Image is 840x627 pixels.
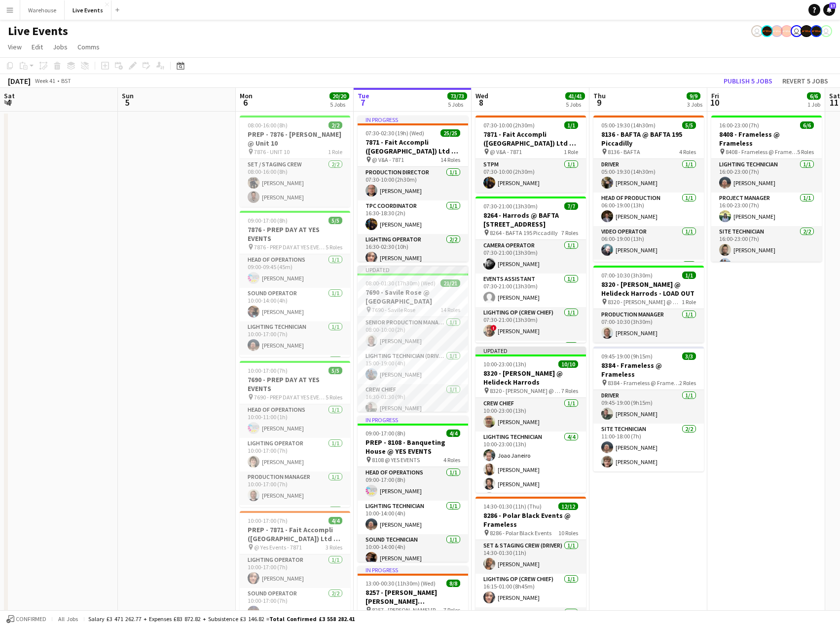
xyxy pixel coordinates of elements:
[254,148,290,156] span: 7876 - UNIT 10
[326,243,342,251] span: 5 Roles
[120,97,134,108] span: 5
[797,148,814,156] span: 5 Roles
[240,404,350,438] app-card-role: Head of Operations1/110:00-11:00 (1h)[PERSON_NAME]
[561,387,578,394] span: 7 Roles
[49,40,72,53] a: Jobs
[828,97,840,108] span: 11
[475,307,586,341] app-card-role: Lighting Op (Crew Chief)1/107:30-21:00 (13h30m)![PERSON_NAME]
[682,353,696,360] span: 3/3
[365,580,436,587] span: 13:00-00:30 (11h30m) (Wed)
[608,298,682,306] span: 8320 - [PERSON_NAME] @ Helideck Harrods - LOAD OUT
[358,438,468,456] h3: PREP - 8108 - Banqueting House @ YES EVENTS
[358,534,468,568] app-card-role: Sound Technician1/110:00-14:00 (4h)[PERSON_NAME]
[593,280,704,298] h3: 8320 - [PERSON_NAME] @ Helideck Harrods - LOAD OUT
[65,0,111,20] button: Live Events
[372,306,415,313] span: 7690 - Savile Rose
[720,75,776,87] button: Publish 5 jobs
[719,121,759,129] span: 16:00-23:00 (7h)
[238,97,253,108] span: 6
[446,580,460,587] span: 8/8
[593,266,704,343] div: 07:00-10:30 (3h30m)1/18320 - [PERSON_NAME] @ Helideck Harrods - LOAD OUT 8320 - [PERSON_NAME] @ H...
[483,202,538,210] span: 07:30-21:00 (13h30m)
[475,369,586,387] h3: 8320 - [PERSON_NAME] @ Helideck Harrods
[711,116,822,262] app-job-card: 16:00-23:00 (7h)6/68408 - Frameless @ Frameless 8408 - Frameless @ Frameless5 RolesLighting Techn...
[358,116,468,262] app-job-card: In progress07:30-02:30 (19h) (Wed)25/257871 - Fait Accompli ([GEOGRAPHIC_DATA]) Ltd @ V&A @ V&A -...
[771,25,783,37] app-user-avatar: Alex Gill
[593,347,704,471] div: 09:45-19:00 (9h15m)3/38384 - Frameless @ Frameless 8384 - Frameless @ Frameless2 RolesDriver1/109...
[593,116,704,262] div: 05:00-19:30 (14h30m)5/58136 - BAFTA @ BAFTA 195 Piccadilly 8136 - BAFTA4 RolesDriver1/105:00-19:3...
[823,4,835,16] a: 17
[358,588,468,606] h3: 8257 - [PERSON_NAME] [PERSON_NAME] International @ [GEOGRAPHIC_DATA]
[329,92,349,100] span: 20/20
[365,279,436,287] span: 08:00-01:30 (17h30m) (Wed)
[601,121,656,129] span: 05:00-19:30 (14h30m)
[475,431,586,508] app-card-role: Lighting Technician4/410:00-23:00 (13h)Joao Janeiro[PERSON_NAME][PERSON_NAME]
[751,25,763,37] app-user-avatar: Technical Department
[593,193,704,226] app-card-role: Head of Production1/106:00-19:00 (13h)[PERSON_NAME]
[240,375,350,393] h3: 7690 - PREP DAY AT YES EVENTS
[329,121,342,129] span: 2/2
[372,606,443,614] span: 8257 - [PERSON_NAME] [PERSON_NAME] International @ [GEOGRAPHIC_DATA]
[593,361,704,379] h3: 8384 - Frameless @ Frameless
[475,196,586,343] div: 07:30-21:00 (13h30m)7/78264 - Harrods @ BAFTA [STREET_ADDRESS] 8264 - BAFTA 195 Piccadilly7 Roles...
[475,211,586,229] h3: 8264 - Harrods @ BAFTA [STREET_ADDRESS]
[791,25,803,37] app-user-avatar: Eden Hopkins
[328,148,342,156] span: 1 Role
[475,130,586,148] h3: 7871 - Fait Accompli ([GEOGRAPHIC_DATA]) Ltd @ V&A - LOAD OUT
[593,159,704,193] app-card-role: Driver1/105:00-19:30 (14h30m)[PERSON_NAME]
[475,398,586,431] app-card-role: Crew Chief1/110:00-23:00 (13h)[PERSON_NAME]
[483,360,526,368] span: 10:00-23:00 (13h)
[358,266,468,412] app-job-card: Updated08:00-01:30 (17h30m) (Wed)21/217690 - Savile Rose @ [GEOGRAPHIC_DATA] 7690 - Savile Rose14...
[358,566,468,574] div: In progress
[240,211,350,357] app-job-card: 09:00-17:00 (8h)5/57876 - PREP DAY AT YES EVENTS 7876 - PREP DAY AT YES EVENTS5 RolesHead of Oper...
[240,361,350,507] app-job-card: 10:00-17:00 (7h)5/57690 - PREP DAY AT YES EVENTS 7690 - PREP DAY AT YES EVENTS5 RolesHead of Oper...
[565,92,585,100] span: 41/41
[711,130,822,148] h3: 8408 - Frameless @ Frameless
[329,217,342,224] span: 5/5
[4,91,15,100] span: Sat
[711,91,719,100] span: Fri
[61,77,71,84] div: BST
[440,306,460,313] span: 14 Roles
[122,91,134,100] span: Sun
[593,226,704,260] app-card-role: Video Operator1/106:00-19:00 (13h)[PERSON_NAME]
[329,367,342,374] span: 5/5
[679,379,696,387] span: 2 Roles
[20,0,65,20] button: Warehouse
[240,321,350,355] app-card-role: Lighting Technician1/110:00-17:00 (7h)[PERSON_NAME]
[781,25,793,37] app-user-avatar: Alex Gill
[593,309,704,343] app-card-role: Production Manager1/107:00-10:30 (3h30m)[PERSON_NAME]
[448,101,467,108] div: 5 Jobs
[443,456,460,464] span: 4 Roles
[56,615,80,623] span: All jobs
[801,25,812,37] app-user-avatar: Production Managers
[365,129,424,137] span: 07:30-02:30 (19h) (Wed)
[240,91,253,100] span: Mon
[240,225,350,243] h3: 7876 - PREP DAY AT YES EVENTS
[33,77,57,84] span: Week 41
[601,353,653,360] span: 09:45-19:00 (9h15m)
[240,159,350,207] app-card-role: Set / Staging Crew2/208:00-16:00 (8h)[PERSON_NAME][PERSON_NAME]
[240,505,350,539] app-card-role: Sound Operator1/1
[593,260,704,308] app-card-role: Video Technician2/2
[248,367,288,374] span: 10:00-17:00 (7h)
[710,97,719,108] span: 10
[358,138,468,156] h3: 7871 - Fait Accompli ([GEOGRAPHIC_DATA]) Ltd @ V&A
[490,148,522,156] span: @ V&A - 7871
[778,75,832,87] button: Revert 5 jobs
[679,148,696,156] span: 4 Roles
[711,159,822,193] app-card-role: Lighting Technician1/116:00-23:00 (7h)[PERSON_NAME]
[358,416,468,562] app-job-card: In progress09:00-17:00 (8h)4/4PREP - 8108 - Banqueting House @ YES EVENTS 8108 @ YES EVENTS4 Role...
[558,529,578,537] span: 10 Roles
[475,347,586,354] div: Updated
[5,614,48,625] button: Confirmed
[475,91,488,100] span: Wed
[682,121,696,129] span: 5/5
[356,97,369,108] span: 7
[490,229,558,236] span: 8264 - BAFTA 195 Piccadilly
[564,148,578,156] span: 1 Role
